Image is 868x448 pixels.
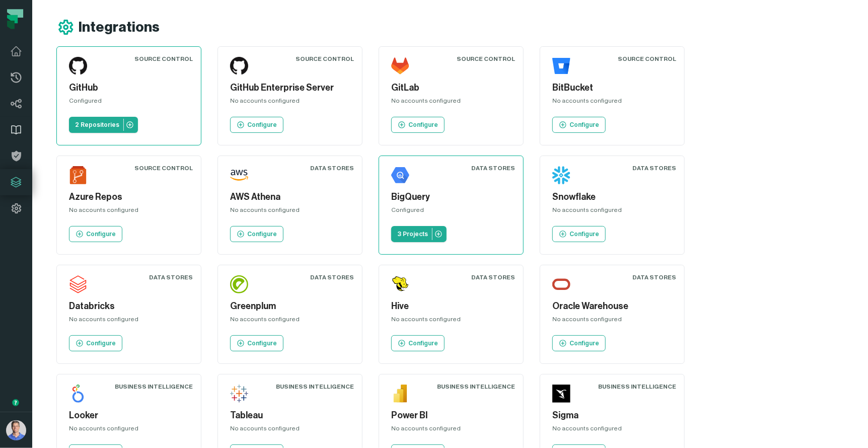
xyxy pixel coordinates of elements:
[552,300,672,313] h5: Oracle Warehouse
[552,97,672,109] div: No accounts configured
[69,300,189,313] h5: Databricks
[552,315,672,327] div: No accounts configured
[86,339,116,347] p: Configure
[391,190,511,204] h5: BigQuery
[552,385,570,403] img: Sigma
[69,275,87,293] img: Databricks
[552,57,570,75] img: BitBucket
[230,190,350,204] h5: AWS Athena
[618,55,676,63] div: Source Control
[391,424,511,436] div: No accounts configured
[69,57,87,75] img: GitHub
[69,226,122,242] a: Configure
[391,335,445,351] a: Configure
[471,164,515,172] div: Data Stores
[391,409,511,422] h5: Power BI
[391,81,511,95] h5: GitLab
[69,81,189,95] h5: GitHub
[391,97,511,109] div: No accounts configured
[69,97,189,109] div: Configured
[552,81,672,95] h5: BitBucket
[552,424,672,436] div: No accounts configured
[86,230,116,238] p: Configure
[408,121,438,129] p: Configure
[230,385,248,403] img: Tableau
[598,383,676,391] div: Business Intelligence
[552,190,672,204] h5: Snowflake
[552,409,672,422] h5: Sigma
[552,275,570,293] img: Oracle Warehouse
[437,383,515,391] div: Business Intelligence
[230,81,350,95] h5: GitHub Enterprise Server
[75,121,119,129] p: 2 Repositories
[310,273,354,281] div: Data Stores
[569,121,599,129] p: Configure
[230,57,248,75] img: GitHub Enterprise Server
[230,206,350,218] div: No accounts configured
[391,166,409,184] img: BigQuery
[230,97,350,109] div: No accounts configured
[69,424,189,436] div: No accounts configured
[632,164,676,172] div: Data Stores
[230,300,350,313] h5: Greenplum
[247,121,277,129] p: Configure
[69,409,189,422] h5: Looker
[391,385,409,403] img: Power BI
[391,315,511,327] div: No accounts configured
[397,230,428,238] p: 3 Projects
[391,275,409,293] img: Hive
[69,117,138,133] a: 2 Repositories
[276,383,354,391] div: Business Intelligence
[6,420,26,440] img: avatar of Barak Forgoun
[134,55,193,63] div: Source Control
[552,117,606,133] a: Configure
[69,385,87,403] img: Looker
[408,339,438,347] p: Configure
[230,315,350,327] div: No accounts configured
[569,230,599,238] p: Configure
[247,230,277,238] p: Configure
[552,206,672,218] div: No accounts configured
[391,57,409,75] img: GitLab
[11,398,20,407] div: Tooltip anchor
[296,55,354,63] div: Source Control
[391,206,511,218] div: Configured
[632,273,676,281] div: Data Stores
[552,226,606,242] a: Configure
[230,275,248,293] img: Greenplum
[230,424,350,436] div: No accounts configured
[69,335,122,351] a: Configure
[247,339,277,347] p: Configure
[391,226,447,242] a: 3 Projects
[391,117,445,133] a: Configure
[69,206,189,218] div: No accounts configured
[69,315,189,327] div: No accounts configured
[552,335,606,351] a: Configure
[569,339,599,347] p: Configure
[79,19,160,36] h1: Integrations
[471,273,515,281] div: Data Stores
[115,383,193,391] div: Business Intelligence
[230,117,283,133] a: Configure
[149,273,193,281] div: Data Stores
[457,55,515,63] div: Source Control
[391,300,511,313] h5: Hive
[230,166,248,184] img: AWS Athena
[69,166,87,184] img: Azure Repos
[134,164,193,172] div: Source Control
[230,335,283,351] a: Configure
[230,226,283,242] a: Configure
[230,409,350,422] h5: Tableau
[552,166,570,184] img: Snowflake
[69,190,189,204] h5: Azure Repos
[310,164,354,172] div: Data Stores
